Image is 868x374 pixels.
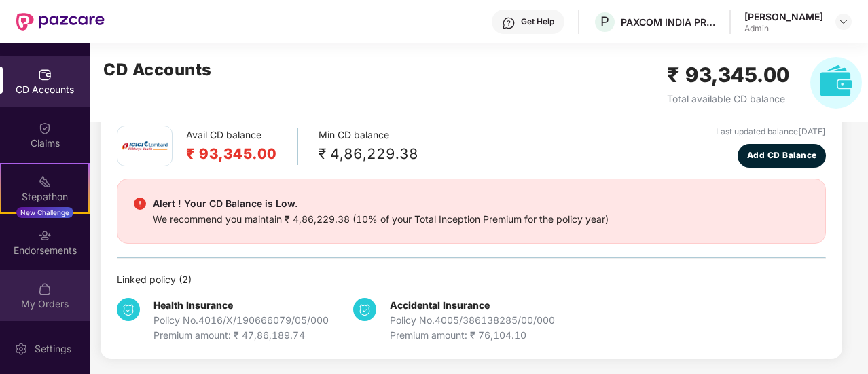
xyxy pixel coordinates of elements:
span: P [600,14,609,30]
button: Add CD Balance [738,144,826,168]
div: Stepathon [1,190,88,204]
img: svg+xml;base64,PHN2ZyBpZD0iQ2xhaW0iIHhtbG5zPSJodHRwOi8vd3d3LnczLm9yZy8yMDAwL3N2ZyIgd2lkdGg9IjIwIi... [38,121,52,135]
div: Premium amount: ₹ 47,86,189.74 [153,328,329,343]
div: PAXCOM INDIA PRIVATE LIMITED [621,16,716,29]
h2: ₹ 93,345.00 [186,143,277,165]
img: svg+xml;base64,PHN2ZyBpZD0iRW5kb3JzZW1lbnRzIiB4bWxucz0iaHR0cDovL3d3dy53My5vcmcvMjAwMC9zdmciIHdpZH... [38,229,52,242]
div: Alert ! Your CD Balance is Low. [153,195,609,212]
div: Get Help [521,16,554,27]
img: New Pazcare Logo [16,13,105,31]
div: We recommend you maintain ₹ 4,86,229.38 (10% of your Total Inception Premium for the policy year) [153,212,609,227]
div: Linked policy ( 2 ) [117,272,826,287]
div: Premium amount: ₹ 76,104.10 [390,328,555,343]
div: ₹ 4,86,229.38 [319,143,418,165]
div: Admin [744,23,823,34]
img: svg+xml;base64,PHN2ZyBpZD0iSGVscC0zMngzMiIgeG1sbnM9Imh0dHA6Ly93d3cudzMub3JnLzIwMDAvc3ZnIiB3aWR0aD... [502,16,516,30]
div: Min CD balance [319,128,418,165]
img: svg+xml;base64,PHN2ZyBpZD0iRHJvcGRvd24tMzJ4MzIiIHhtbG5zPSJodHRwOi8vd3d3LnczLm9yZy8yMDAwL3N2ZyIgd2... [838,16,849,27]
b: Accidental Insurance [390,299,490,311]
img: icici.png [119,137,170,155]
div: Policy No. 4005/386138285/00/000 [390,313,555,328]
img: svg+xml;base64,PHN2ZyB4bWxucz0iaHR0cDovL3d3dy53My5vcmcvMjAwMC9zdmciIHdpZHRoPSIyMSIgaGVpZ2h0PSIyMC... [38,175,52,189]
img: svg+xml;base64,PHN2ZyBpZD0iQ0RfQWNjb3VudHMiIGRhdGEtbmFtZT0iQ0QgQWNjb3VudHMiIHhtbG5zPSJodHRwOi8vd3... [38,68,52,81]
h2: ₹ 93,345.00 [667,59,790,91]
div: Avail CD balance [186,128,298,165]
img: svg+xml;base64,PHN2ZyB4bWxucz0iaHR0cDovL3d3dy53My5vcmcvMjAwMC9zdmciIHhtbG5zOnhsaW5rPSJodHRwOi8vd3... [810,57,862,109]
b: Health Insurance [153,299,233,311]
span: Add CD Balance [747,149,817,162]
img: svg+xml;base64,PHN2ZyBpZD0iRGFuZ2VyX2FsZXJ0IiBkYXRhLW5hbWU9IkRhbmdlciBhbGVydCIgeG1sbnM9Imh0dHA6Ly... [134,198,146,210]
span: Total available CD balance [667,93,785,105]
div: Settings [31,342,75,356]
img: svg+xml;base64,PHN2ZyBpZD0iTXlfT3JkZXJzIiBkYXRhLW5hbWU9Ik15IE9yZGVycyIgeG1sbnM9Imh0dHA6Ly93d3cudz... [38,282,52,296]
img: svg+xml;base64,PHN2ZyB4bWxucz0iaHR0cDovL3d3dy53My5vcmcvMjAwMC9zdmciIHdpZHRoPSIzNCIgaGVpZ2h0PSIzNC... [353,298,376,321]
div: Last updated balance [DATE] [716,126,826,138]
div: Policy No. 4016/X/190666079/05/000 [153,313,329,328]
div: [PERSON_NAME] [744,10,823,23]
img: svg+xml;base64,PHN2ZyB4bWxucz0iaHR0cDovL3d3dy53My5vcmcvMjAwMC9zdmciIHdpZHRoPSIzNCIgaGVpZ2h0PSIzNC... [117,298,140,321]
h2: CD Accounts [103,57,212,83]
div: New Challenge [16,207,73,218]
img: svg+xml;base64,PHN2ZyBpZD0iU2V0dGluZy0yMHgyMCIgeG1sbnM9Imh0dHA6Ly93d3cudzMub3JnLzIwMDAvc3ZnIiB3aW... [14,342,28,356]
